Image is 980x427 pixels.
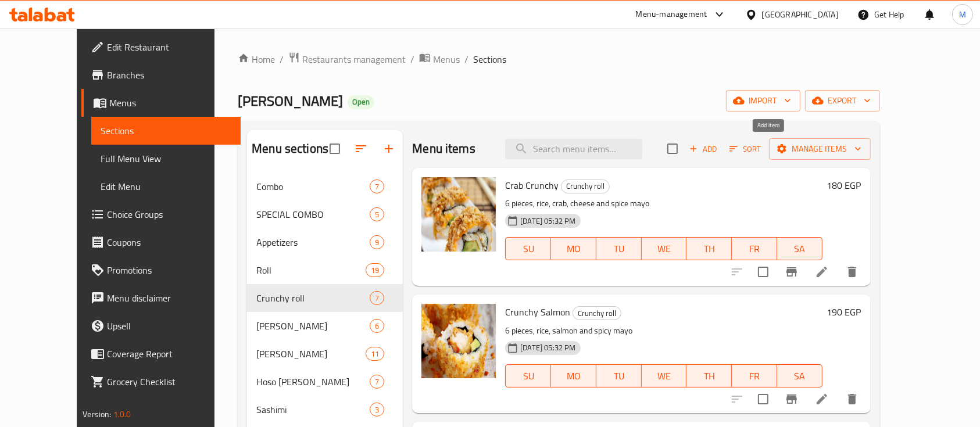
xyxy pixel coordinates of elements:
span: Sections [473,52,506,66]
div: items [370,375,384,389]
div: Menu-management [636,8,707,21]
a: Upsell [81,312,241,340]
span: 19 [366,265,384,276]
span: [DATE] 05:32 PM [516,216,580,227]
span: [PERSON_NAME] [256,319,370,333]
button: TU [596,237,642,260]
span: MO [556,368,592,385]
span: Select all sections [323,137,347,161]
h2: Menu items [412,140,475,157]
span: 11 [366,349,384,360]
a: Coupons [81,228,241,256]
button: TU [596,364,642,387]
a: Promotions [81,256,241,284]
li: / [410,52,414,66]
a: Choice Groups [81,200,241,228]
span: Hoso [PERSON_NAME] [256,375,370,389]
span: Crunchy roll [561,180,609,193]
span: Sort sections [347,135,375,163]
a: Menus [81,89,241,117]
span: Edit Menu [101,180,231,193]
div: [PERSON_NAME]11 [247,340,403,368]
p: 6 pieces, rice, salmon and spicy mayo [505,324,822,338]
div: items [370,291,384,305]
div: Crunchy roll [573,306,621,320]
span: Roll [256,263,366,277]
div: [GEOGRAPHIC_DATA] [762,8,839,21]
a: Menu disclaimer [81,284,241,312]
button: delete [838,258,866,286]
span: Coverage Report [107,347,231,361]
span: [DATE] 05:32 PM [516,342,580,353]
span: 1.0.0 [113,407,131,422]
span: Edit Restaurant [107,40,231,54]
button: WE [642,237,687,260]
span: Crunchy roll [573,307,621,320]
a: Sections [91,117,241,145]
button: WE [642,364,687,387]
div: Hoso maki [256,375,370,389]
div: items [366,347,384,361]
button: Sort [727,140,764,158]
button: FR [732,237,777,260]
span: Select section [660,137,685,161]
h2: Menu sections [252,140,328,157]
button: import [726,90,800,112]
button: MO [551,364,596,387]
span: Promotions [107,263,231,277]
span: Sections [101,124,231,138]
button: export [805,90,880,112]
button: TH [686,237,732,260]
span: [PERSON_NAME] [256,347,366,361]
span: MO [556,241,592,257]
button: delete [838,385,866,413]
span: Manage items [778,142,861,156]
span: Open [348,97,374,107]
span: Menus [433,52,460,66]
span: Full Menu View [101,152,231,166]
button: Manage items [769,138,871,160]
span: Crab Crunchy [505,177,559,194]
span: Choice Groups [107,207,231,221]
span: SA [782,241,818,257]
span: Sashimi [256,403,370,417]
span: SPECIAL COMBO [256,207,370,221]
a: Restaurants management [288,52,406,67]
li: / [464,52,468,66]
span: export [814,94,871,108]
span: Restaurants management [302,52,406,66]
div: items [366,263,384,277]
div: SPECIAL COMBO5 [247,200,403,228]
nav: breadcrumb [238,52,879,67]
span: SU [510,368,546,385]
span: M [959,8,966,21]
span: FR [736,368,772,385]
span: TH [691,368,727,385]
p: 6 pieces, rice, crab, cheese and spice mayo [505,196,822,211]
span: Crunchy Salmon [505,303,570,321]
span: Menu disclaimer [107,291,231,305]
button: FR [732,364,777,387]
div: Roll19 [247,256,403,284]
span: Appetizers [256,235,370,249]
div: items [370,319,384,333]
img: Crunchy Salmon [421,304,496,378]
button: Add section [375,135,403,163]
span: Version: [83,407,111,422]
span: 6 [370,321,384,332]
a: Menus [419,52,460,67]
button: TH [686,364,732,387]
span: TH [691,241,727,257]
span: Sort items [722,140,769,158]
a: Edit Menu [91,173,241,200]
span: Combo [256,180,370,193]
span: Coupons [107,235,231,249]
span: Grocery Checklist [107,375,231,389]
span: TU [601,241,637,257]
a: Edit menu item [815,392,829,406]
a: Branches [81,61,241,89]
div: Sashimi3 [247,396,403,424]
h6: 190 EGP [827,304,861,320]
